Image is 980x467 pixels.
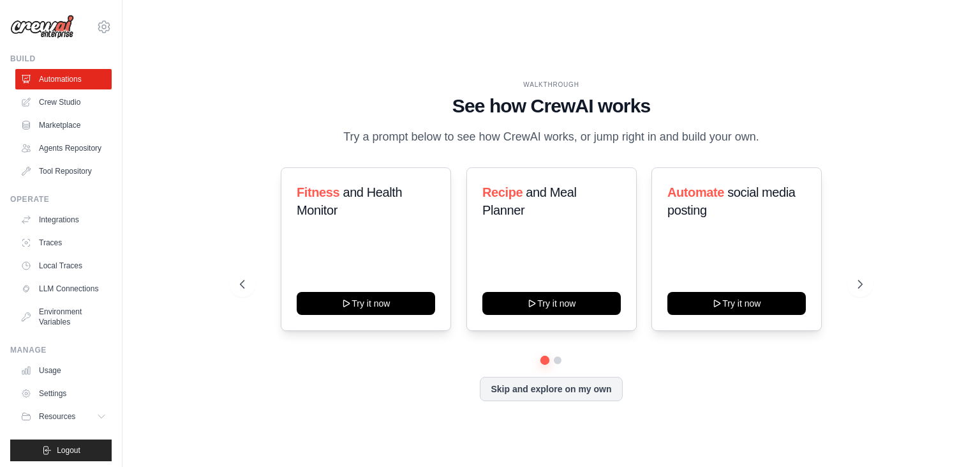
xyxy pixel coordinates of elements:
span: social media posting [667,185,796,217]
div: WALKTHROUGH [240,80,863,89]
button: Resources [15,406,112,427]
a: Marketplace [15,115,112,135]
button: Try it now [297,292,435,315]
a: Crew Studio [15,92,112,112]
a: Local Traces [15,256,112,276]
button: Logout [10,440,112,461]
h1: See how CrewAI works [240,95,863,118]
a: Tool Repository [15,161,112,181]
p: Try a prompt below to see how CrewAI works, or jump right in and build your own. [337,128,766,146]
div: Build [10,54,112,64]
a: Usage [15,360,112,381]
span: and Health Monitor [297,185,402,217]
a: Integrations [15,210,112,230]
span: Logout [57,445,80,456]
span: Fitness [297,185,339,199]
span: and Meal Planner [482,185,576,217]
a: Settings [15,383,112,404]
div: Manage [10,345,112,355]
span: Recipe [482,185,523,199]
button: Skip and explore on my own [480,377,622,401]
a: Traces [15,233,112,253]
a: Automations [15,69,112,89]
div: Operate [10,194,112,204]
button: Try it now [482,292,621,315]
a: LLM Connections [15,279,112,299]
span: Resources [39,411,75,422]
button: Try it now [667,292,806,315]
img: Logo [10,15,74,39]
span: Automate [667,185,724,199]
a: Environment Variables [15,302,112,332]
a: Agents Repository [15,138,112,158]
iframe: Chat Widget [916,406,980,467]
